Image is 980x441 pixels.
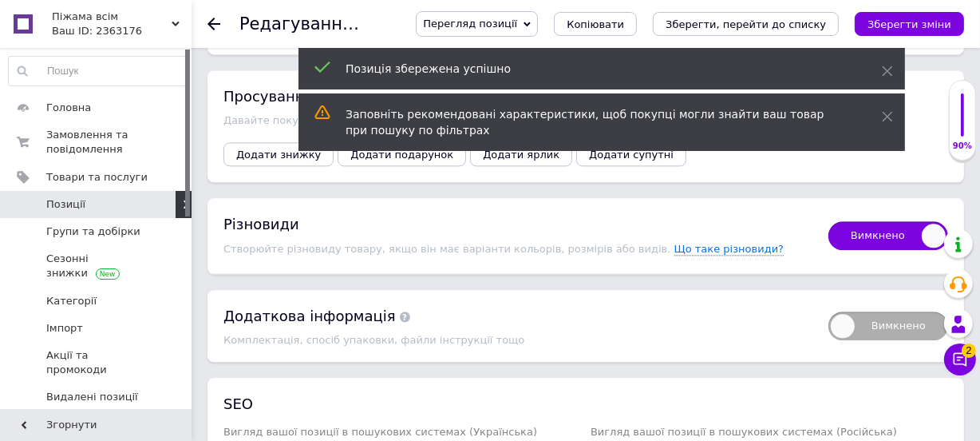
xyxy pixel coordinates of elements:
span: Імпорт [46,321,83,336]
div: Давайте покупцям додаткову вигоду [223,114,948,126]
p: Комплект з бавовняного матеріалу на байку (70% бавовна, 30% поліестер) має гарну повітропроникніс... [16,76,217,209]
input: Пошук [9,57,187,85]
span: Групи та добірки [46,224,140,239]
p: Комплект выглядит стильно и гармонично - однотонный лонгслив с оригинальным печатным рисунком спе... [16,73,217,157]
h2: SEO [223,394,948,414]
div: Ваш ID: 2363176 [52,24,192,38]
span: Що таке різновиди? [674,243,784,256]
span: Замовлення та повідомлення [46,128,148,157]
span: Вимкнено [828,221,948,250]
span: Створюйте різновиду товару, якщо він має варіанти кольорів, розмірів або видів. [223,243,674,255]
div: Повернутися назад [207,18,220,30]
span: Товари та послуги [46,170,148,185]
p: Отправка товара в день заказа. [16,167,217,184]
span: Вимкнено [828,312,948,340]
span: Копіювати [567,18,624,30]
button: Зберегти, перейти до списку [653,12,839,36]
span: Категорії [46,294,97,308]
p: Вигляд вашої позиції в пошукових системах (Українська) [223,426,581,438]
span: Перегляд позиції [423,18,517,30]
button: Копіювати [554,12,637,36]
div: Заповніть рекомендовані характеристики, щоб покупці могли знайти ваш товар при пошуку по фільтрах [346,106,842,138]
i: Зберегти, перейти до списку [666,18,826,30]
h1: Редагування позиції: Байковий жіночий комплект Vienetta бавовна [239,14,836,34]
span: Сезонні знижки [46,252,148,280]
div: 90% Якість заповнення [949,80,976,161]
div: Додаткова інформація [223,306,812,326]
span: Видалені позиції [46,390,138,404]
div: Різновиди [223,214,812,234]
div: Просування [223,86,948,106]
span: 2 [962,344,976,358]
div: Комплектація, спосіб упаковки, файли інструкції тощо [223,334,812,346]
p: Байковий жіночий комплект - лонгслів з круглим вирізом; штани на гумці на манжетах. [16,16,217,66]
span: Акції та промокоди [46,348,148,377]
button: Додати знижку [223,142,334,166]
span: Позиції [46,197,85,212]
p: Вигляд вашої позиції в пошукових системах (Російська) [591,426,948,438]
i: Зберегти зміни [867,18,951,30]
body: Редактор, 81B1435E-A6EF-4108-BE75-A7F4B0CC07C7 [16,16,217,313]
div: 90% [950,141,975,152]
span: Додати знижку [236,149,321,161]
button: Чат з покупцем2 [944,344,976,375]
div: Позиція збережена успішно [346,61,842,77]
button: Зберегти зміни [855,12,964,36]
span: Піжама всім [52,10,172,24]
span: Головна [46,101,91,115]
